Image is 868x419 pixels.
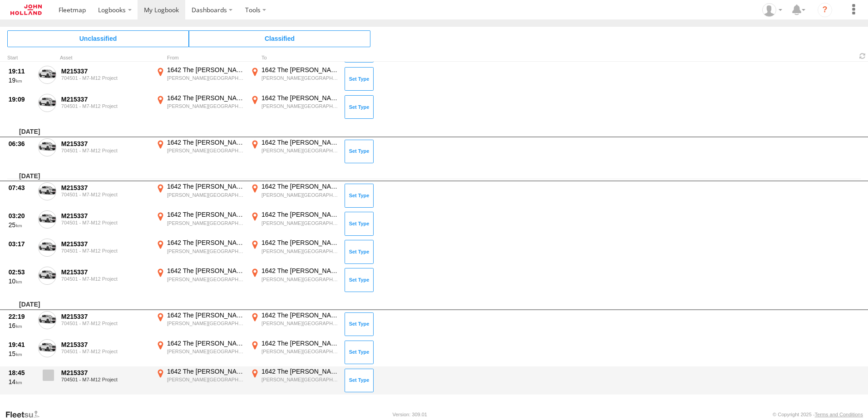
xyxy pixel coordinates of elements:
div: Callum Conneely [759,3,785,17]
label: Click to View Event Location [154,311,245,337]
label: Click to View Event Location [249,339,340,365]
div: [PERSON_NAME][GEOGRAPHIC_DATA],[GEOGRAPHIC_DATA] [261,276,338,283]
div: [PERSON_NAME][GEOGRAPHIC_DATA],[GEOGRAPHIC_DATA] [261,320,338,326]
a: Terms and Conditions [815,412,863,417]
div: 1642 The [PERSON_NAME] Dr [261,66,338,74]
button: Click to Set [345,212,374,235]
label: Click to View Event Location [154,94,245,120]
div: 1642 The [PERSON_NAME] Dr [167,267,244,275]
button: Click to Set [345,140,374,163]
div: 1642 The [PERSON_NAME] Dr [261,210,338,219]
label: Click to View Event Location [249,311,340,337]
div: [PERSON_NAME][GEOGRAPHIC_DATA],[GEOGRAPHIC_DATA] [261,75,338,81]
div: [PERSON_NAME][GEOGRAPHIC_DATA],[GEOGRAPHIC_DATA] [167,192,244,198]
label: Click to View Event Location [249,138,340,165]
label: Click to View Event Location [154,182,245,209]
div: [PERSON_NAME][GEOGRAPHIC_DATA],[GEOGRAPHIC_DATA] [261,220,338,226]
span: Click to view Unclassified Trips [7,30,189,47]
div: 06:36 [9,140,33,148]
div: 1642 The [PERSON_NAME] Dr [167,339,244,347]
span: Refresh [857,52,868,60]
div: M215337 [61,184,149,192]
a: Visit our Website [5,410,47,419]
div: M215337 [61,140,149,148]
label: Click to View Event Location [154,267,245,293]
button: Click to Set [345,341,374,364]
div: 1642 The [PERSON_NAME] Dr [167,210,244,219]
div: M215337 [61,67,149,75]
label: Click to View Event Location [154,138,245,165]
div: 1642 The [PERSON_NAME] Dr [261,94,338,102]
div: 704501 - M7-M12 Project [61,75,149,81]
div: 1642 The [PERSON_NAME] Dr [167,311,244,319]
label: Click to View Event Location [249,367,340,394]
div: 02:53 [9,268,33,276]
button: Click to Set [345,268,374,292]
div: 22:19 [9,312,33,321]
button: Click to Set [345,95,374,119]
div: 19:41 [9,341,33,349]
div: 1642 The [PERSON_NAME] Dr [167,182,244,190]
div: To [249,56,340,60]
i: ? [818,3,832,17]
label: Click to View Event Location [154,339,245,365]
div: 1642 The [PERSON_NAME] Dr [167,239,244,247]
div: M215337 [61,95,149,103]
div: 1642 The [PERSON_NAME] Dr [261,311,338,319]
div: M215337 [61,312,149,321]
label: Click to View Event Location [249,94,340,120]
button: Click to Set [345,67,374,91]
div: [PERSON_NAME][GEOGRAPHIC_DATA],[GEOGRAPHIC_DATA] [167,75,244,81]
label: Click to View Event Location [249,210,340,237]
div: 1642 The [PERSON_NAME] Dr [261,339,338,347]
div: M215337 [61,369,149,377]
div: [PERSON_NAME][GEOGRAPHIC_DATA],[GEOGRAPHIC_DATA] [167,220,244,226]
div: Asset [60,56,151,60]
div: 1642 The [PERSON_NAME] Dr [261,138,338,146]
div: [PERSON_NAME][GEOGRAPHIC_DATA],[GEOGRAPHIC_DATA] [167,103,244,109]
div: 18:45 [9,369,33,377]
span: Click to view Classified Trips [189,30,370,47]
div: [PERSON_NAME][GEOGRAPHIC_DATA],[GEOGRAPHIC_DATA] [261,192,338,198]
div: [PERSON_NAME][GEOGRAPHIC_DATA],[GEOGRAPHIC_DATA] [167,147,244,154]
div: 1642 The [PERSON_NAME] Dr [167,367,244,375]
div: 10 [9,277,33,285]
div: 704501 - M7-M12 Project [61,349,149,354]
div: From [154,56,245,60]
div: M215337 [61,268,149,276]
button: Click to Set [345,312,374,336]
div: 704501 - M7-M12 Project [61,321,149,326]
button: Click to Set [345,240,374,263]
div: 704501 - M7-M12 Project [61,248,149,253]
div: [PERSON_NAME][GEOGRAPHIC_DATA],[GEOGRAPHIC_DATA] [167,348,244,355]
div: [PERSON_NAME][GEOGRAPHIC_DATA],[GEOGRAPHIC_DATA] [261,147,338,154]
div: 704501 - M7-M12 Project [61,377,149,382]
div: Click to Sort [7,56,35,60]
div: 1642 The [PERSON_NAME] Dr [261,367,338,375]
label: Click to View Event Location [154,239,245,265]
div: 14 [9,378,33,386]
label: Click to View Event Location [249,239,340,265]
div: 19:11 [9,67,33,75]
div: 704501 - M7-M12 Project [61,103,149,109]
div: 16 [9,322,33,330]
div: 704501 - M7-M12 Project [61,148,149,153]
label: Click to View Event Location [249,182,340,209]
div: 03:17 [9,240,33,248]
label: Click to View Event Location [154,210,245,237]
div: 19 [9,76,33,84]
div: 03:20 [9,212,33,220]
label: Click to View Event Location [249,267,340,293]
div: 1642 The [PERSON_NAME] Dr [167,94,244,102]
div: 1642 The [PERSON_NAME] Dr [261,267,338,275]
div: [PERSON_NAME][GEOGRAPHIC_DATA],[GEOGRAPHIC_DATA] [167,376,244,383]
div: Version: 309.01 [393,412,427,417]
label: Click to View Event Location [154,66,245,92]
div: 07:43 [9,184,33,192]
div: 704501 - M7-M12 Project [61,192,149,197]
div: [PERSON_NAME][GEOGRAPHIC_DATA],[GEOGRAPHIC_DATA] [167,320,244,326]
div: 19:09 [9,95,33,103]
div: 1642 The [PERSON_NAME] Dr [261,182,338,190]
div: 704501 - M7-M12 Project [61,276,149,282]
div: M215337 [61,341,149,349]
